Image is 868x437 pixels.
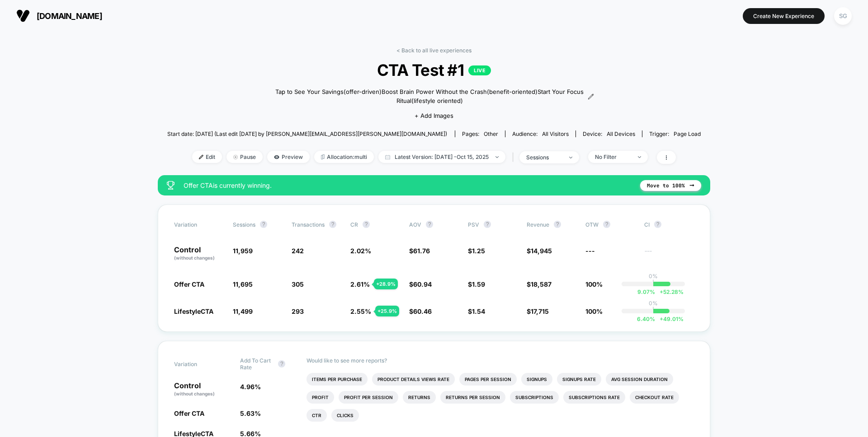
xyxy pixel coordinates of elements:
[339,391,398,404] li: Profit Per Session
[278,360,285,367] button: ?
[655,288,684,295] span: 52.28 %
[531,247,552,255] span: 14,945
[527,247,552,255] span: $
[350,280,370,288] span: 2.61 %
[527,280,552,288] span: $
[413,247,430,255] span: 61.76
[184,181,631,189] span: Offer CTA is currently winning.
[468,247,485,255] span: $
[226,151,263,163] span: Pause
[674,130,701,137] span: Page Load
[459,373,517,386] li: Pages Per Session
[834,7,852,25] div: SG
[557,373,601,386] li: Signups Rate
[585,221,635,228] span: OTW
[307,357,694,364] p: Would like to see more reports?
[307,391,334,404] li: Profit
[174,391,215,396] span: (without changes)
[233,280,253,288] span: 11,695
[372,373,455,386] li: Product Details Views Rate
[462,130,498,137] div: Pages:
[274,88,585,105] span: Tap to See Your Savings(offer-driven)Boost Brain Power Without the Crash(benefit-oriented)Start Y...
[199,155,203,159] img: edit
[527,221,549,228] span: Revenue
[167,181,175,190] img: success_star
[409,307,432,315] span: $
[637,316,655,322] span: 6.40 %
[331,409,359,422] li: Clicks
[649,130,701,137] div: Trigger:
[644,248,694,261] span: ---
[644,221,694,228] span: CI
[495,156,499,158] img: end
[563,391,625,404] li: Subscriptions Rate
[292,280,304,288] span: 305
[292,221,325,228] span: Transactions
[655,316,684,322] span: 49.01 %
[649,300,658,307] p: 0%
[233,307,253,315] span: 11,499
[233,155,238,159] img: end
[630,391,679,404] li: Checkout Rate
[576,130,642,137] span: Device:
[37,11,102,21] span: [DOMAIN_NAME]
[468,280,485,288] span: $
[378,151,505,163] span: Latest Version: [DATE] - Oct 15, 2025
[521,373,552,386] li: Signups
[307,373,368,386] li: Items Per Purchase
[542,130,569,137] span: All Visitors
[531,307,549,315] span: 17,715
[174,357,224,371] span: Variation
[409,280,432,288] span: $
[174,280,204,288] span: Offer CTA
[603,221,610,228] button: ?
[174,255,215,260] span: (without changes)
[240,357,274,371] span: Add To Cart Rate
[413,307,432,315] span: 60.46
[484,130,498,137] span: other
[527,307,549,315] span: $
[606,373,673,386] li: Avg Session Duration
[192,151,222,163] span: Edit
[652,279,654,286] p: |
[174,409,204,417] span: Offer CTA
[174,307,213,315] span: LifestyleCTA
[415,112,453,119] span: + Add Images
[585,307,603,315] span: 100%
[409,247,430,255] span: $
[174,382,231,397] p: Control
[174,221,224,228] span: Variation
[743,8,825,24] button: Create New Experience
[510,391,559,404] li: Subscriptions
[472,280,485,288] span: 1.59
[292,307,304,315] span: 293
[194,60,674,79] span: CTA Test #1
[440,391,505,404] li: Returns Per Session
[654,221,661,228] button: ?
[260,221,267,228] button: ?
[831,7,854,25] button: SG
[403,391,436,404] li: Returns
[413,280,432,288] span: 60.94
[526,154,562,161] div: sessions
[638,156,641,158] img: end
[329,221,336,228] button: ?
[640,180,701,191] button: Move to 100%
[14,9,105,23] button: [DOMAIN_NAME]
[595,153,631,160] div: No Filter
[350,307,371,315] span: 2.55 %
[660,316,663,322] span: +
[385,155,390,159] img: calendar
[468,65,491,75] p: LIVE
[607,130,635,137] span: all devices
[167,130,447,137] span: Start date: [DATE] (Last edit [DATE] by [PERSON_NAME][EMAIL_ADDRESS][PERSON_NAME][DOMAIN_NAME])
[240,383,261,391] span: 4.96 %
[267,151,310,163] span: Preview
[375,306,399,316] div: + 25.9 %
[637,288,655,295] span: 9.07 %
[233,221,255,228] span: Sessions
[233,247,253,255] span: 11,959
[472,307,485,315] span: 1.54
[16,9,30,23] img: Visually logo
[307,409,327,422] li: Ctr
